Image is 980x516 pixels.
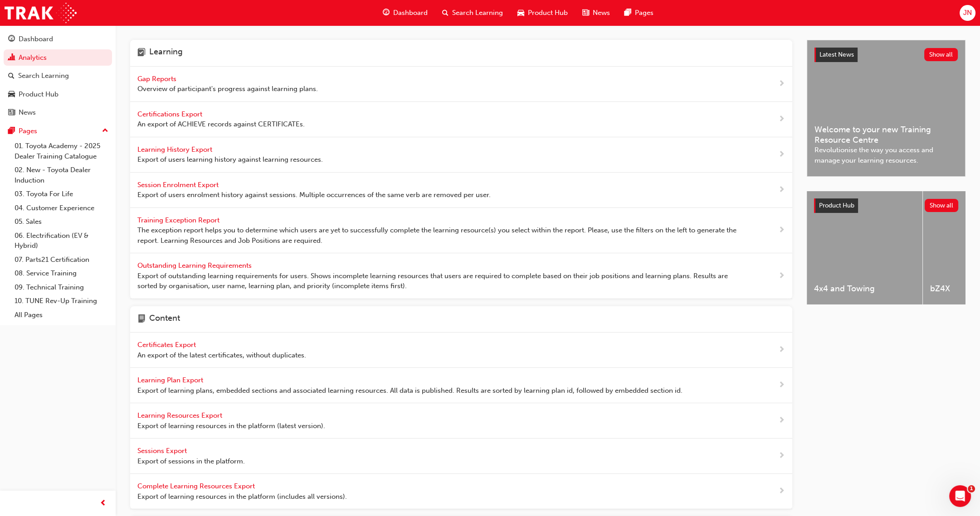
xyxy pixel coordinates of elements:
[130,403,792,439] a: Learning Resources Export Export of learning resources in the platform (latest version).next-icon
[130,67,792,102] a: Gap Reports Overview of participant's progress against learning plans.next-icon
[137,482,257,490] span: Complete Learning Resources Export
[807,191,922,304] a: 4x4 and Towing
[130,173,792,208] a: Session Enrolment Export Export of users enrolment history against sessions. Multiple occurrences...
[575,4,617,22] a: news-iconNews
[635,8,653,18] span: Pages
[778,114,785,125] span: next-icon
[814,284,915,294] span: 4x4 and Towing
[137,313,146,325] span: page-icon
[130,102,792,137] a: Certifications Export An export of ACHIEVE records against CERTIFICATEs.next-icon
[778,450,785,462] span: next-icon
[778,184,785,196] span: next-icon
[593,8,610,18] span: News
[4,86,112,103] a: Product Hub
[11,229,112,253] a: 06. Electrification (EV & Hybrid)
[814,125,958,145] span: Welcome to your new Training Resource Centre
[102,125,108,137] span: up-icon
[4,68,112,84] a: Search Learning
[819,51,854,58] span: Latest News
[19,107,36,118] div: News
[949,485,971,507] iframe: Intercom live chat
[778,415,785,426] span: next-icon
[8,54,15,62] span: chart-icon
[130,137,792,173] a: Learning History Export Export of users learning history against learning resources.next-icon
[819,202,854,209] span: Product Hub
[624,7,631,19] span: pages-icon
[137,119,305,130] span: An export of ACHIEVE records against CERTIFICATEs.
[11,139,112,163] a: 01. Toyota Academy - 2025 Dealer Training Catalogue
[968,485,975,492] span: 1
[137,261,254,270] span: Outstanding Learning Requirements
[11,294,112,308] a: 10. TUNE Rev-Up Training
[393,8,428,18] span: Dashboard
[11,266,112,280] a: 08. Service Training
[383,7,390,19] span: guage-icon
[137,447,189,455] span: Sessions Export
[11,163,112,187] a: 02. New - Toyota Dealer Induction
[11,280,112,294] a: 09. Technical Training
[4,123,112,140] button: Pages
[4,49,112,66] a: Analytics
[8,35,15,43] span: guage-icon
[452,8,503,18] span: Search Learning
[617,4,661,22] a: pages-iconPages
[18,71,69,81] div: Search Learning
[137,75,178,83] span: Gap Reports
[5,3,77,23] img: Trak
[100,498,107,509] span: prev-icon
[814,48,958,62] a: Latest NewsShow all
[582,7,589,19] span: news-icon
[375,4,435,22] a: guage-iconDashboard
[814,198,958,213] a: Product HubShow all
[4,31,112,48] a: Dashboard
[778,225,785,236] span: next-icon
[517,7,524,19] span: car-icon
[960,5,975,21] button: JN
[778,380,785,391] span: next-icon
[137,421,325,431] span: Export of learning resources in the platform (latest version).
[149,47,183,59] h4: Learning
[137,376,205,384] span: Learning Plan Export
[137,271,749,291] span: Export of outstanding learning requirements for users. Shows incomplete learning resources that u...
[963,8,972,18] span: JN
[435,4,510,22] a: search-iconSearch Learning
[442,7,449,19] span: search-icon
[137,190,491,200] span: Export of users enrolment history against sessions. Multiple occurrences of the same verb are rem...
[4,104,112,121] a: News
[130,333,792,368] a: Certificates Export An export of the latest certificates, without duplicates.next-icon
[8,91,15,99] span: car-icon
[924,48,958,61] button: Show all
[130,208,792,254] a: Training Exception Report The exception report helps you to determine which users are yet to succ...
[137,84,318,94] span: Overview of participant's progress against learning plans.
[137,47,146,59] span: learning-icon
[137,154,323,165] span: Export of users learning history against learning resources.
[19,126,37,136] div: Pages
[137,492,347,502] span: Export of learning resources in the platform (includes all versions).
[778,270,785,282] span: next-icon
[19,89,59,100] div: Product Hub
[807,40,965,177] a: Latest NewsShow allWelcome to your new Training Resource CentreRevolutionise the way you access a...
[925,199,959,212] button: Show all
[137,341,198,349] span: Certificates Export
[11,308,112,322] a: All Pages
[130,253,792,299] a: Outstanding Learning Requirements Export of outstanding learning requirements for users. Shows in...
[137,110,204,118] span: Certifications Export
[8,127,15,135] span: pages-icon
[137,386,683,396] span: Export of learning plans, embedded sections and associated learning resources. All data is publis...
[778,78,785,90] span: next-icon
[778,344,785,356] span: next-icon
[19,34,53,44] div: Dashboard
[137,216,221,224] span: Training Exception Report
[11,215,112,229] a: 05. Sales
[130,474,792,509] a: Complete Learning Resources Export Export of learning resources in the platform (includes all ver...
[137,225,749,246] span: The exception report helps you to determine which users are yet to successfully complete the lear...
[528,8,568,18] span: Product Hub
[149,313,180,325] h4: Content
[137,411,224,420] span: Learning Resources Export
[11,201,112,215] a: 04. Customer Experience
[8,72,15,80] span: search-icon
[814,145,958,165] span: Revolutionise the way you access and manage your learning resources.
[130,368,792,403] a: Learning Plan Export Export of learning plans, embedded sections and associated learning resource...
[510,4,575,22] a: car-iconProduct Hub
